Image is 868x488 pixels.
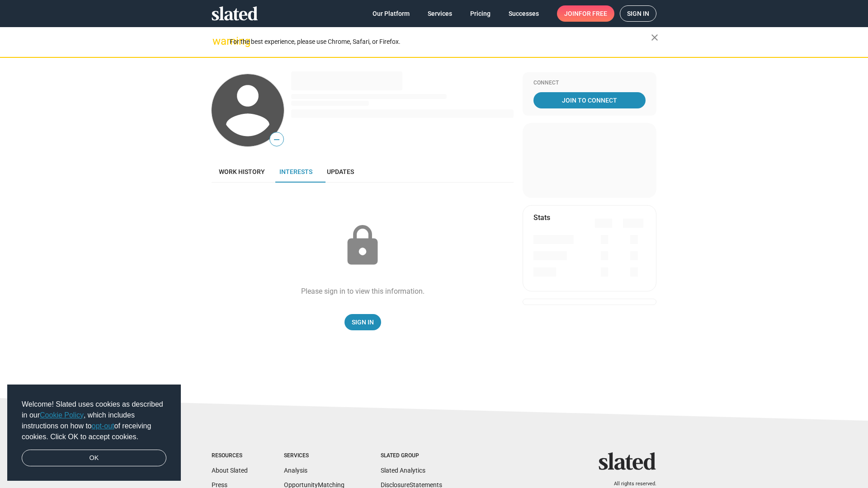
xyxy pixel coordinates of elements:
span: Sign In [352,314,374,330]
div: Connect [533,80,646,87]
a: Sign in [620,5,656,22]
a: Our Platform [365,5,417,22]
a: Updates [320,161,361,183]
a: Slated Analytics [381,467,425,474]
mat-card-title: Stats [533,213,550,222]
a: About Slated [212,467,248,474]
span: Join To Connect [535,92,644,108]
mat-icon: close [649,32,660,43]
a: Pricing [463,5,498,22]
a: Work history [212,161,272,183]
span: Updates [327,168,354,175]
a: Successes [501,5,546,22]
a: Cookie Policy [40,411,84,419]
mat-icon: lock [340,223,385,268]
span: Our Platform [373,5,410,22]
span: Services [428,5,452,22]
span: Work history [219,168,265,175]
a: Sign In [344,314,381,330]
span: Join [564,5,607,22]
span: Interests [279,168,312,175]
a: Interests [272,161,320,183]
span: for free [579,5,607,22]
div: cookieconsent [7,385,181,481]
mat-icon: warning [212,36,223,47]
span: — [270,134,283,145]
div: Services [284,452,344,460]
a: opt-out [92,422,114,430]
div: Please sign in to view this information. [301,286,425,296]
div: Resources [212,452,248,460]
a: Join To Connect [533,92,646,108]
div: For the best experience, please use Chrome, Safari, or Firefox. [230,36,651,48]
span: Welcome! Slated uses cookies as described in our , which includes instructions on how to of recei... [22,399,166,442]
a: Services [420,5,459,22]
a: dismiss cookie message [22,450,166,467]
span: Pricing [470,5,491,22]
span: Successes [509,5,539,22]
div: Slated Group [381,452,442,460]
span: Sign in [627,6,649,21]
a: Joinfor free [557,5,614,22]
a: Analysis [284,467,307,474]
